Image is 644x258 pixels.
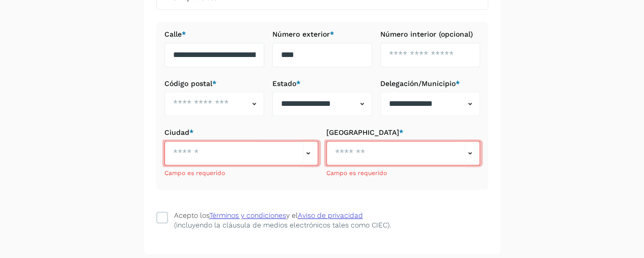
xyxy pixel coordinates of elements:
[272,79,372,88] label: Estado
[164,30,264,39] label: Calle
[174,221,391,230] p: (incluyendo la cláusula de medios electrónicos tales como CIEC).
[164,79,264,88] label: Código postal
[380,30,480,39] label: Número interior (opcional)
[298,211,363,219] a: Aviso de privacidad
[326,169,387,177] span: Campo es requerido
[164,169,225,177] span: Campo es requerido
[380,79,480,88] label: Delegación/Municipio
[209,211,286,219] a: Términos y condiciones
[272,30,372,39] label: Número exterior
[164,128,318,137] label: Ciudad
[326,128,480,137] label: [GEOGRAPHIC_DATA]
[174,210,363,221] div: Acepto los y el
